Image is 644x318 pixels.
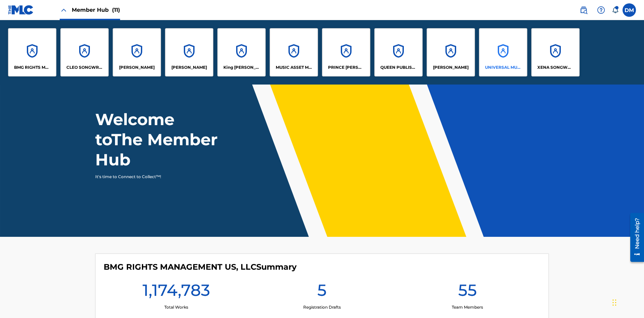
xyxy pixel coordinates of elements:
p: Team Members [452,304,483,310]
iframe: Resource Center [625,210,644,265]
div: Drag [612,293,616,313]
a: AccountsXENA SONGWRITER [531,28,580,76]
a: Accounts[PERSON_NAME] [427,28,475,76]
div: Notifications [612,7,619,13]
p: BMG RIGHTS MANAGEMENT US, LLC [14,64,51,70]
h4: BMG RIGHTS MANAGEMENT US, LLC [104,262,297,272]
a: AccountsPRINCE [PERSON_NAME] [322,28,370,76]
a: AccountsKing [PERSON_NAME] [217,28,266,76]
a: AccountsQUEEN PUBLISHA [374,28,423,76]
p: UNIVERSAL MUSIC PUB GROUP [485,64,522,70]
p: MUSIC ASSET MANAGEMENT (MAM) [276,64,312,70]
div: User Menu [623,3,636,17]
img: MLC Logo [8,5,34,15]
div: Help [594,3,608,17]
iframe: Chat Widget [610,286,644,318]
p: ELVIS COSTELLO [119,64,155,70]
p: RONALD MCTESTERSON [433,64,469,70]
p: It's time to Connect to Collect™! [95,174,212,180]
a: AccountsBMG RIGHTS MANAGEMENT US, LLC [8,28,56,76]
p: CLEO SONGWRITER [66,64,103,70]
a: AccountsUNIVERSAL MUSIC PUB GROUP [479,28,527,76]
a: Public Search [577,3,590,17]
img: Close [60,6,68,14]
p: Registration Drafts [303,304,341,310]
h1: 5 [317,280,327,304]
span: (11) [112,7,120,13]
a: Accounts[PERSON_NAME] [113,28,161,76]
h1: 55 [458,280,477,304]
a: Accounts[PERSON_NAME] [165,28,213,76]
span: Member Hub [72,6,120,14]
p: PRINCE MCTESTERSON [328,64,365,70]
p: Total Works [164,304,188,310]
a: AccountsCLEO SONGWRITER [60,28,109,76]
p: EYAMA MCSINGER [171,64,207,70]
p: King McTesterson [223,64,260,70]
h1: Welcome to The Member Hub [95,109,221,170]
p: QUEEN PUBLISHA [380,64,417,70]
h1: 1,174,783 [143,280,210,304]
p: XENA SONGWRITER [537,64,574,70]
a: AccountsMUSIC ASSET MANAGEMENT (MAM) [270,28,318,76]
img: search [580,6,588,14]
img: help [597,6,605,14]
